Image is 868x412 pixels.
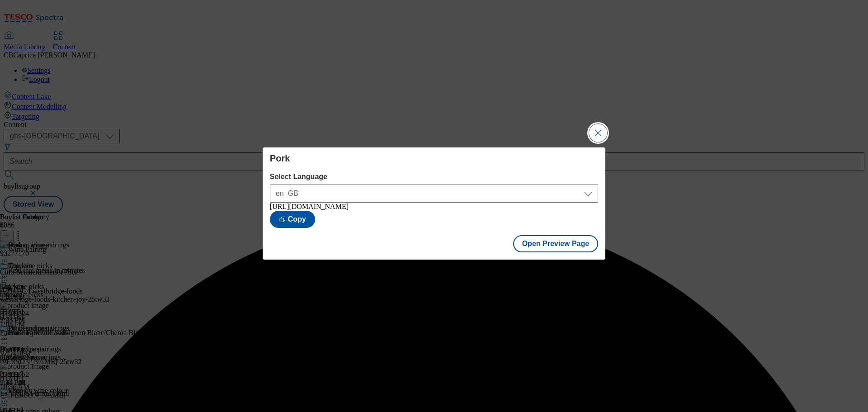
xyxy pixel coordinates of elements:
div: [URL][DOMAIN_NAME] [270,203,598,211]
div: Modal [263,147,605,260]
h4: Pork [270,153,598,164]
button: Close Modal [589,124,607,142]
label: Select Language [270,173,598,181]
button: Copy [270,211,315,228]
button: Open Preview Page [513,235,599,252]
